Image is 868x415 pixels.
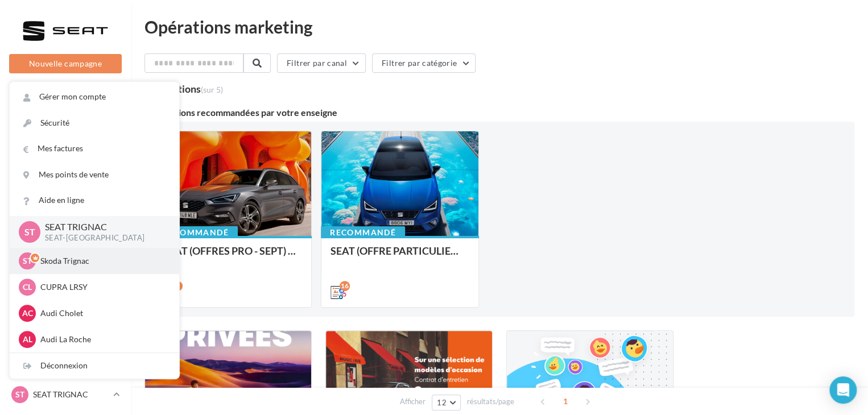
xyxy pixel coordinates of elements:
div: SEAT (OFFRES PRO - SEPT) - SOCIAL MEDIA [163,245,302,268]
span: Afficher [400,396,425,407]
p: Audi La Roche [40,334,166,345]
a: Aide en ligne [10,188,179,213]
button: Filtrer par canal [277,53,366,73]
span: AL [23,334,32,345]
a: Contacts [7,227,124,251]
p: Audi Cholet [40,308,166,319]
div: SEAT (OFFRE PARTICULIER - SEPT) - SOCIAL MEDIA [330,245,469,268]
p: SEAT TRIGNAC [45,221,161,234]
span: ST [15,389,24,400]
span: AC [22,308,33,319]
span: CL [23,281,32,293]
a: PLV et print personnalisable [7,312,124,346]
div: opérations [152,84,223,94]
div: 2 opérations recommandées par votre enseigne [144,108,854,117]
p: Skoda Trignac [40,255,166,267]
button: 12 [432,395,461,410]
a: Campagnes [7,200,124,223]
a: Campagnes DataOnDemand [7,350,124,384]
a: Mes points de vente [10,162,179,188]
a: Gérer mon compte [10,84,179,110]
a: Opérations [7,114,124,138]
div: Open Intercom Messenger [829,376,857,404]
a: Mes factures [10,136,179,161]
p: CUPRA LRSY [40,281,166,293]
a: Calendrier [7,284,124,308]
a: Médiathèque [7,256,124,280]
a: Visibilité en ligne [7,171,124,195]
p: SEAT-[GEOGRAPHIC_DATA] [45,233,161,243]
span: ST [24,225,35,238]
button: Filtrer par catégorie [372,53,476,73]
div: Déconnexion [10,353,179,379]
span: 1 [556,392,574,410]
span: 12 [437,398,447,407]
button: Nouvelle campagne [9,54,122,73]
a: Boîte de réception21 [7,142,124,166]
span: résultats/page [467,396,514,407]
a: Sécurité [10,110,179,136]
span: ST [23,255,32,267]
div: 16 [340,281,350,291]
div: 4 [144,82,223,94]
span: (sur 5) [201,85,223,94]
button: Notifications 3 [7,85,119,109]
div: Opérations marketing [144,18,854,35]
a: ST SEAT TRIGNAC [9,384,122,405]
div: Recommandé [154,226,238,239]
div: Recommandé [321,226,405,239]
p: SEAT TRIGNAC [33,389,109,400]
